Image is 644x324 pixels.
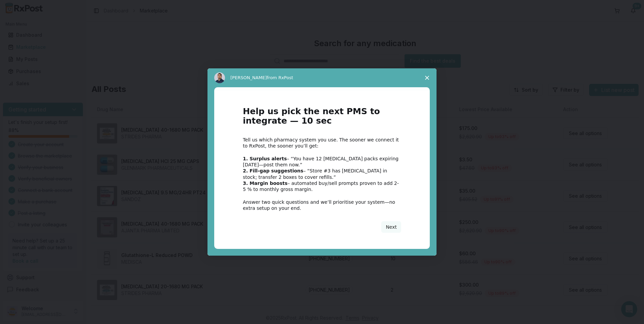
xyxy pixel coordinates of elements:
[243,180,401,192] div: – automated buy/sell prompts proven to add 2-5 % to monthly gross margin.
[243,199,401,211] div: Answer two quick questions and we’ll prioritise your system—no extra setup on your end.
[243,181,288,186] b: 3. Margin boosts
[243,156,287,161] b: 1. Surplus alerts
[418,68,437,87] span: Close survey
[243,168,303,173] b: 2. Fill-gap suggestions
[243,168,401,180] div: – “Store #3 has [MEDICAL_DATA] in stock; transfer 2 boxes to cover refills.”
[243,137,401,149] div: Tell us which pharmacy system you use. The sooner we connect it to RxPost, the sooner you’ll get:
[243,107,401,130] h1: Help us pick the next PMS to integrate — 10 sec
[230,75,267,80] span: [PERSON_NAME]
[381,221,401,233] button: Next
[214,72,225,83] img: Profile image for Manuel
[243,156,401,168] div: – “You have 12 [MEDICAL_DATA] packs expiring [DATE]—post them now.”
[267,75,293,80] span: from RxPost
